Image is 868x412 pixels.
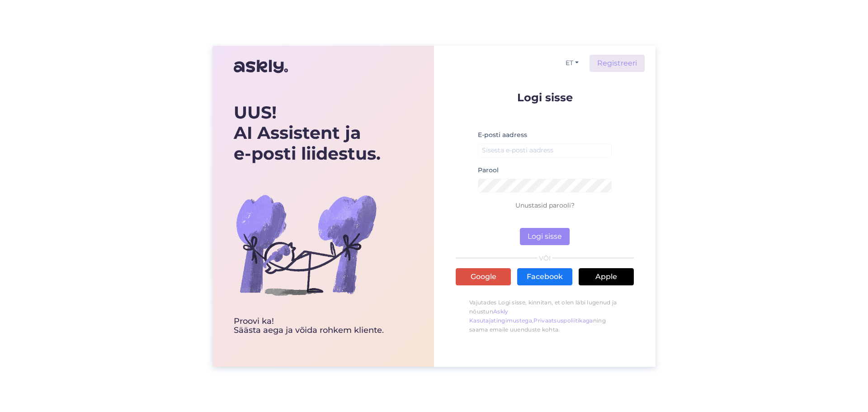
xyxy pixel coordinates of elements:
[533,317,593,324] a: Privaatsuspoliitikaga
[234,56,288,77] img: Askly
[538,255,552,261] span: VÕI
[562,57,582,70] button: ET
[478,130,527,140] label: E-posti aadress
[456,268,511,285] a: Google
[456,294,634,339] p: Vajutades Logi sisse, kinnitan, et olen läbi lugenud ja nõustun , ning saama emaile uuenduste kohta.
[469,308,532,324] a: Askly Kasutajatingimustega
[579,268,634,285] a: Apple
[456,92,634,103] p: Logi sisse
[478,166,499,175] label: Parool
[520,228,570,245] button: Logi sisse
[515,201,575,209] a: Unustasid parooli?
[517,268,572,285] a: Facebook
[234,317,384,335] div: Proovi ka! Säästa aega ja võida rohkem kliente.
[590,55,645,72] a: Registreeri
[234,102,384,164] div: UUS! AI Assistent ja e-posti liidestus.
[478,143,612,157] input: Sisesta e-posti aadress
[234,172,378,317] img: bg-askly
